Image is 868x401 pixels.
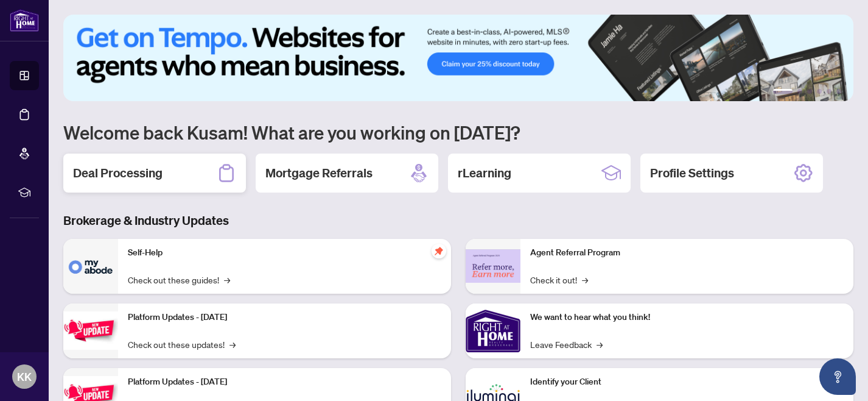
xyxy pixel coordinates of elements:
button: 3 [807,89,812,94]
img: logo [10,9,39,32]
h2: Profile Settings [650,165,734,182]
a: Check it out!→ [530,273,588,286]
h3: Brokerage & Industry Updates [63,212,853,229]
p: Platform Updates - [DATE] [128,375,441,389]
p: We want to hear what you think! [530,311,844,324]
img: Self-Help [63,239,118,294]
button: Open asap [819,358,856,395]
button: 4 [817,89,822,94]
a: Check out these guides!→ [128,273,230,286]
img: Agent Referral Program [466,249,520,283]
p: Platform Updates - [DATE] [128,311,441,324]
span: pushpin [432,244,446,258]
p: Self-Help [128,246,441,260]
button: 6 [836,89,841,94]
h1: Welcome back Kusam! What are you working on [DATE]? [63,121,853,144]
span: → [597,338,603,351]
button: 5 [827,89,831,94]
span: → [224,273,230,286]
p: Identify your Client [530,375,844,389]
button: 2 [797,89,802,94]
span: KK [17,368,32,385]
h2: rLearning [458,165,511,182]
img: Slide 0 [63,15,853,101]
h2: Deal Processing [73,165,163,182]
img: Platform Updates - July 21, 2025 [63,311,118,350]
a: Leave Feedback→ [530,338,603,351]
img: We want to hear what you think! [466,303,520,358]
p: Agent Referral Program [530,246,844,260]
a: Check out these updates!→ [128,338,236,351]
h2: Mortgage Referrals [265,165,373,182]
button: 1 [773,89,793,94]
span: → [229,338,236,351]
span: → [582,273,588,286]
